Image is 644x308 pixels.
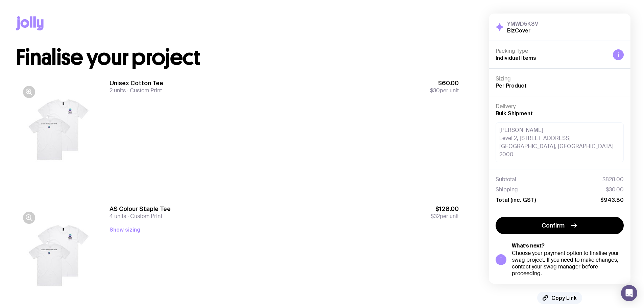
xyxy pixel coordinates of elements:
div: Choose your payment option to finalise your swag project. If you need to make changes, contact yo... [512,250,624,277]
span: Custom Print [126,87,162,94]
button: Show sizing [110,226,140,234]
span: per unit [431,213,459,220]
span: Total (inc. GST) [496,196,536,203]
span: Bulk Shipment [496,110,533,116]
h3: YMWD5K8V [507,20,538,27]
h3: Unisex Cotton Tee [110,79,163,87]
span: $30 [430,87,440,94]
span: $30.00 [606,186,624,193]
span: $943.80 [600,196,624,203]
button: Confirm [496,217,624,234]
span: per unit [430,87,459,94]
span: $828.00 [602,176,624,183]
span: Shipping [496,186,518,193]
span: Subtotal [496,176,516,183]
span: $32 [431,213,440,220]
h4: Sizing [496,75,624,82]
div: Open Intercom Messenger [621,285,637,301]
span: Per Product [496,82,527,89]
span: $128.00 [431,205,459,213]
div: [PERSON_NAME] Level 2, [STREET_ADDRESS] [GEOGRAPHIC_DATA], [GEOGRAPHIC_DATA] 2000 [496,122,624,162]
h1: Finalise your project [16,47,459,68]
h4: Delivery [496,103,624,110]
span: Individual Items [496,55,536,61]
button: Copy Link [537,292,582,304]
span: $60.00 [430,79,459,87]
h3: AS Colour Staple Tee [110,205,171,213]
span: Custom Print [126,213,162,220]
h2: BizCover [507,27,538,34]
span: 2 units [110,87,126,94]
h4: Packing Type [496,48,607,54]
span: Confirm [542,221,565,230]
h5: What’s next? [512,242,624,249]
span: Copy Link [551,294,577,301]
span: 4 units [110,213,126,220]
